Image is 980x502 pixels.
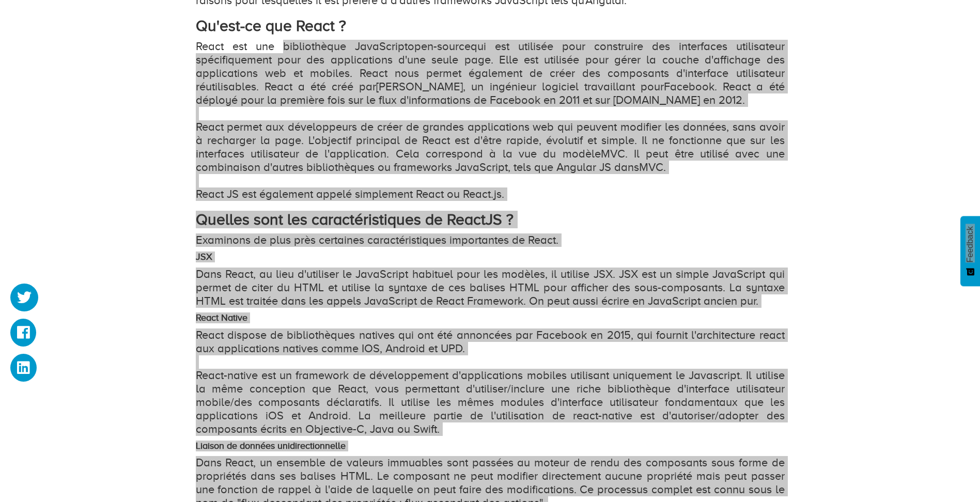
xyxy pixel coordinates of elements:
[196,312,247,323] strong: React Native
[408,40,471,53] a: open-source
[966,226,975,262] span: Feedback
[196,328,785,436] p: React dispose de bibliothèques natives qui ont été annoncées par Facebook en 2015, qui fournit l'...
[376,80,463,93] a: [PERSON_NAME]
[196,252,212,262] strong: JSX
[664,80,714,93] a: Facebook
[196,40,785,201] p: React est une bibliothèque JavaScript qui est utilisée pour construire des interfaces utilisateur...
[601,147,625,160] a: MVC
[196,233,785,247] p: Examinons de plus près certaines caractéristiques importantes de React.
[196,268,785,308] p: Dans React, au lieu d'utiliser le JavaScript habituel pour les modèles, il utilise JSX. JSX est u...
[196,211,514,228] strong: Quelles sont les caractéristiques de ReactJS ?
[639,161,663,174] a: MVC
[960,216,980,286] button: Feedback - Afficher l’enquête
[196,441,346,451] strong: Liaison de données unidirectionnelle
[196,17,346,35] strong: Qu'est-ce que React ?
